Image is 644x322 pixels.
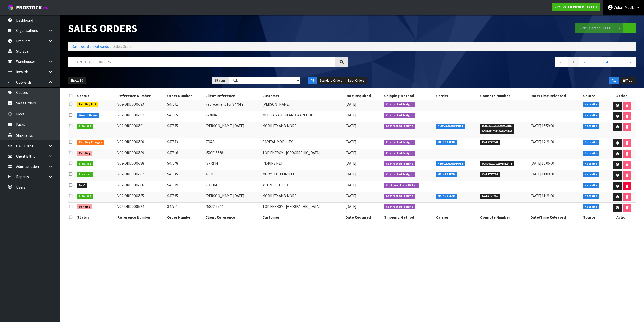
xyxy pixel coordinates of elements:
td: S47845 [166,170,204,181]
h1: Sales Orders [68,23,348,34]
span: ProStock [16,4,42,11]
span: NEW ZEALAND POST [436,161,466,166]
a: 4 [601,57,612,67]
td: MOBYTECH LIMITED [261,170,344,181]
a: Outwards [93,44,109,49]
span: Contracted Freight [384,124,415,129]
th: Date Required [344,92,383,100]
th: Client Reference [204,213,261,221]
td: ISPR&M [204,159,261,170]
span: Sales Orders [113,44,133,49]
span: Pending Pick [77,102,98,107]
a: 5 [612,57,623,67]
span: Goods Picked [77,113,99,118]
th: Source [582,92,608,100]
span: [DATE] [345,204,356,209]
th: Action [608,92,636,100]
td: S47865 [166,111,204,122]
th: Reference Number [116,92,166,100]
td: S47848 [166,159,204,170]
span: [DATE] 12:21:00 [530,139,554,144]
span: Finalised [77,172,93,177]
th: Status [76,92,116,100]
td: S47855 [166,122,204,138]
span: Finalised [77,124,93,129]
td: V02-ORD0006588 [116,159,166,170]
button: ALL [609,77,619,85]
td: CAPITAL MOBILITY [261,138,344,149]
th: Customer [261,213,344,221]
span: [DATE] [345,150,356,155]
a: 3 [590,57,601,67]
th: Date/Time Released [529,213,582,221]
td: 27628 [204,138,261,149]
th: Client Reference [204,92,261,100]
span: Netsuite [583,194,599,199]
td: V02-ORD0006592 [116,111,166,122]
span: [DATE] [345,102,356,107]
span: Pending Charges [77,140,104,145]
small: WMS [43,6,51,10]
span: [DATE] [345,172,356,176]
td: MOBILITY AND MORE [261,122,344,138]
td: INSPIRE NET [261,159,344,170]
span: Moolla [625,5,635,10]
td: MOBILITY AND MORE [261,192,344,202]
button: Standard Orders [317,77,345,85]
strong: FEFO [603,26,612,30]
th: Status [76,213,116,221]
span: Contracted Freight [384,102,415,107]
span: Draft [77,183,87,188]
td: W1213 [204,170,261,181]
button: All [308,77,317,85]
span: Netsuite [583,172,599,177]
span: Pending [77,204,92,209]
button: Trash [620,77,636,85]
td: [PERSON_NAME] [DATE] [204,122,261,138]
td: 4500015568 [204,149,261,159]
span: 00894210392603872475 [480,161,514,166]
span: Netsuite [583,113,599,118]
span: Netsuite [583,124,599,129]
span: Customer Local Pickup [384,183,419,188]
td: TOP ENERGY - [GEOGRAPHIC_DATA] [261,149,344,159]
span: Netsuite [583,204,599,209]
span: Netsuite [583,161,599,166]
td: [PERSON_NAME] [261,100,344,111]
span: [DATE] [345,161,356,166]
td: PO-004511 [204,181,261,192]
span: NEW ZEALAND POST [436,124,466,129]
td: V02-ORD0006586 [116,181,166,192]
th: Customer [261,92,344,100]
td: V02-ORD0006591 [116,122,166,138]
span: Contracted Freight [384,194,415,199]
button: Show: 10 [68,77,86,85]
td: [PERSON_NAME] [DATE] [204,192,261,202]
th: Order Number [166,92,204,100]
th: Date/Time Released [529,92,582,100]
td: 4500015547 [204,202,261,213]
button: Back Orders [345,77,367,85]
nav: Page navigation [356,57,636,69]
span: [DATE] [345,113,356,117]
strong: Status: [215,78,227,83]
td: S47871 [166,100,204,111]
span: [DATE] 11:21:00 [530,193,554,198]
th: Order Number [166,213,204,221]
a: V02 - VALEN POWER PTY LTD [552,3,600,11]
span: [DATE] [345,183,356,187]
td: S47816 [166,149,204,159]
td: S47853 [166,138,204,149]
span: Finalised [77,194,93,199]
td: ASTROLIFT LTD [261,181,344,192]
th: Reference Number [116,213,166,221]
th: Source [582,213,608,221]
td: V02-ORD0006589 [116,149,166,159]
a: 1 [568,57,579,67]
span: [DATE] 15:06:00 [530,161,554,166]
img: cube-alt.png [8,4,14,11]
input: Search sales orders [68,57,335,67]
th: Connote Number [479,213,529,221]
span: Netsuite [583,151,599,156]
span: [DATE] [345,193,356,198]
